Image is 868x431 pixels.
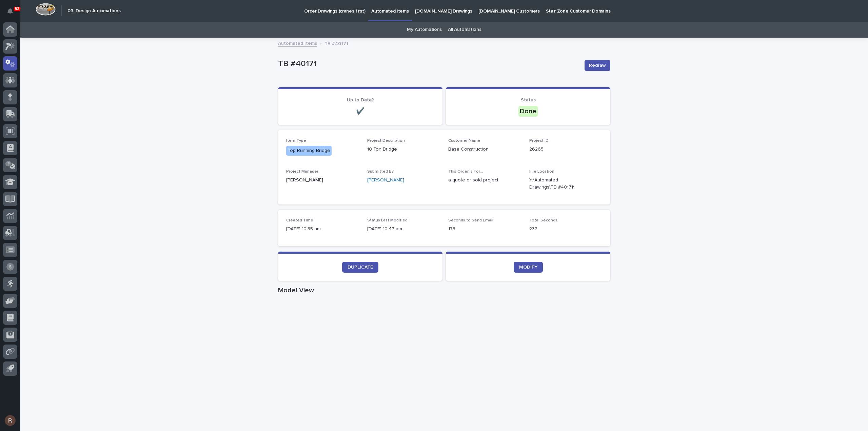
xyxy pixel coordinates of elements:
span: Redraw [589,62,606,69]
a: DUPLICATE [342,262,378,273]
span: This Order is For... [448,170,483,174]
img: Workspace Logo [36,3,56,16]
span: Project Description [367,139,405,143]
a: All Automations [448,22,481,38]
a: My Automations [407,22,442,38]
span: Created Time [286,218,313,222]
h1: Model View [278,286,610,294]
p: [PERSON_NAME] [286,177,359,184]
p: 173 [448,226,521,233]
span: Project ID [529,139,549,143]
a: MODIFY [514,262,543,273]
span: DUPLICATE [348,265,373,270]
div: Top Running Bridge [286,146,332,156]
p: [DATE] 10:35 am [286,226,359,233]
span: Item Type [286,139,306,143]
h2: 03. Design Automations [67,8,121,14]
p: Base Construction [448,146,521,153]
p: ✔️ [286,107,434,115]
span: Total Seconds [529,218,557,222]
p: a quote or sold project [448,177,521,184]
div: Notifications53 [8,8,17,19]
button: users-avatar [3,413,17,428]
span: MODIFY [519,265,537,270]
span: Up to Date? [347,98,374,102]
span: Submitted By [367,170,394,174]
span: Customer Name [448,139,480,143]
span: File Location [529,170,554,174]
span: Seconds to Send Email [448,218,493,222]
button: Redraw [585,60,610,71]
: Y:\Automated Drawings\TB #40171\ [529,177,586,191]
span: Status Last Modified [367,218,408,222]
a: [PERSON_NAME] [367,177,404,184]
p: TB #40171 [324,39,348,47]
button: Notifications [3,4,17,18]
div: Done [518,106,538,117]
span: Status [521,98,536,102]
p: [DATE] 10:47 am [367,226,440,233]
p: 53 [15,6,19,11]
p: 10 Ton Bridge [367,146,440,153]
p: TB #40171 [278,59,579,69]
p: 232 [529,226,602,233]
span: Project Manager [286,170,318,174]
p: 26265 [529,146,602,153]
a: Automated Items [278,39,317,47]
